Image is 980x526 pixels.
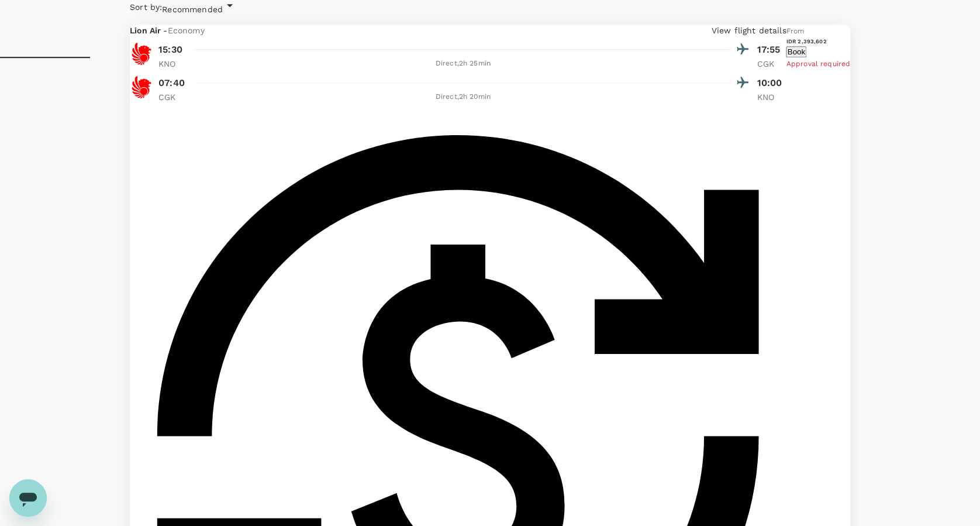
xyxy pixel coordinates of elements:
div: Direct , 2h 25min [195,58,731,70]
span: Sort by : [130,1,162,13]
p: View flight details [712,25,786,36]
span: Recommended [162,5,223,14]
p: 10:00 [757,76,786,90]
span: Approval required [786,60,850,68]
p: 17:55 [757,43,786,57]
div: Direct , 2h 20min [195,91,731,103]
span: From [786,27,804,35]
img: JT [130,42,153,66]
button: Book [786,46,806,57]
p: 07:40 [158,76,185,90]
p: CGK [757,58,786,70]
img: JT [130,75,153,99]
iframe: Button to launch messaging window [9,479,47,517]
span: - [163,26,167,35]
p: CGK [158,91,188,103]
p: KNO [158,58,188,70]
span: Lion Air [130,26,163,35]
p: 15:30 [158,43,182,57]
span: Economy [168,26,205,35]
h6: IDR 2,393,602 [786,37,850,45]
p: KNO [757,91,786,103]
